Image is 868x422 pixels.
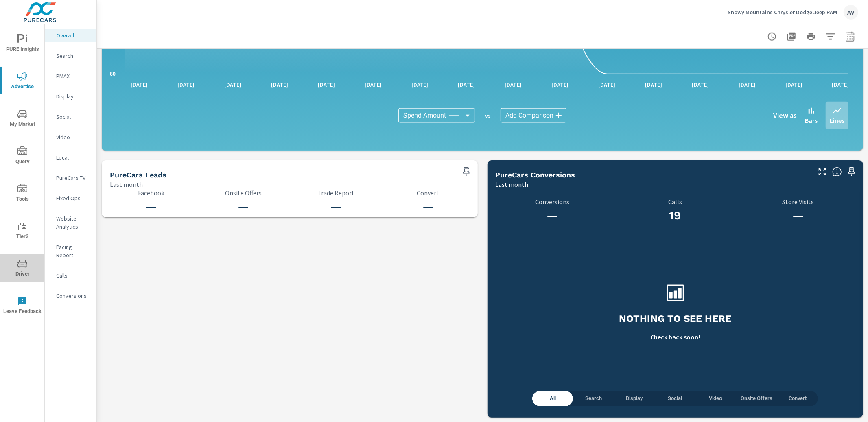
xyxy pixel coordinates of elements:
[741,394,772,403] span: Onsite Offers
[593,81,621,89] p: [DATE]
[45,151,96,164] div: Local
[619,198,732,206] p: Calls
[110,171,166,179] h5: PureCars Leads
[3,146,42,166] span: Query
[505,112,553,120] span: Add Comparison
[499,81,527,89] p: [DATE]
[45,131,96,143] div: Video
[780,81,808,89] p: [DATE]
[56,72,90,80] p: PMAX
[202,200,285,214] h3: —
[56,113,90,121] p: Social
[56,194,90,202] p: Fixed Ops
[619,312,731,326] h3: Nothing to see here
[822,28,839,45] button: Apply Filters
[619,394,649,403] span: Display
[3,296,42,316] span: Leave Feedback
[45,241,96,261] div: Pacing Report
[501,108,566,123] div: Add Comparison
[45,212,96,233] div: Website Analytics
[728,9,837,16] p: Snowy Mountains Chrysler Dodge Jeep RAM
[826,81,855,89] p: [DATE]
[700,394,731,403] span: Video
[475,112,501,119] p: vs
[686,81,715,89] p: [DATE]
[387,200,470,214] h3: —
[125,81,153,89] p: [DATE]
[295,189,377,197] p: Trade Report
[387,189,470,197] p: Convert
[45,290,96,302] div: Conversions
[619,209,732,223] h3: 19
[496,198,609,206] p: Conversions
[398,108,475,123] div: Spend Amount
[578,394,609,403] span: Search
[56,52,90,60] p: Search
[202,189,285,197] p: Onsite Offers
[639,81,668,89] p: [DATE]
[56,214,90,231] p: Website Analytics
[219,81,247,89] p: [DATE]
[172,81,200,89] p: [DATE]
[737,209,860,223] h3: —
[406,81,434,89] p: [DATE]
[3,109,42,129] span: My Market
[45,192,96,204] div: Fixed Ops
[537,394,568,403] span: All
[830,116,844,125] p: Lines
[265,81,294,89] p: [DATE]
[45,111,96,123] div: Social
[782,394,813,403] span: Convert
[56,153,90,162] p: Local
[56,243,90,259] p: Pacing Report
[496,171,575,179] h5: PureCars Conversions
[460,165,473,178] span: Save this to your personalized report
[659,394,690,403] span: Social
[56,92,90,101] p: Display
[110,179,143,189] p: Last month
[110,200,192,214] h3: —
[56,271,90,280] p: Calls
[496,209,609,223] h3: —
[56,292,90,300] p: Conversions
[3,221,42,241] span: Tier2
[3,34,42,54] span: PURE Insights
[3,72,42,92] span: Advertise
[496,179,529,189] p: Last month
[783,28,800,45] button: "Export Report to PDF"
[56,31,90,39] p: Overall
[56,174,90,182] p: PureCars TV
[816,165,829,178] button: Make Fullscreen
[403,112,446,120] span: Spend Amount
[546,81,574,89] p: [DATE]
[737,198,860,206] p: Store Visits
[312,81,341,89] p: [DATE]
[650,332,700,342] p: Check back soon!
[773,112,797,120] h6: View as
[0,24,44,324] div: nav menu
[359,81,387,89] p: [DATE]
[295,200,377,214] h3: —
[3,259,42,279] span: Driver
[45,29,96,42] div: Overall
[110,71,116,77] text: $0
[803,28,819,45] button: Print Report
[842,28,858,45] button: Select Date Range
[45,70,96,82] div: PMAX
[453,81,481,89] p: [DATE]
[45,172,96,184] div: PureCars TV
[45,50,96,62] div: Search
[805,116,818,125] p: Bars
[3,184,42,204] span: Tools
[45,90,96,103] div: Display
[110,189,192,197] p: Facebook
[45,269,96,282] div: Calls
[733,81,761,89] p: [DATE]
[845,165,858,178] span: Save this to your personalized report
[832,167,842,177] span: Understand conversion over the selected time range.
[56,133,90,141] p: Video
[844,5,858,20] div: AV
